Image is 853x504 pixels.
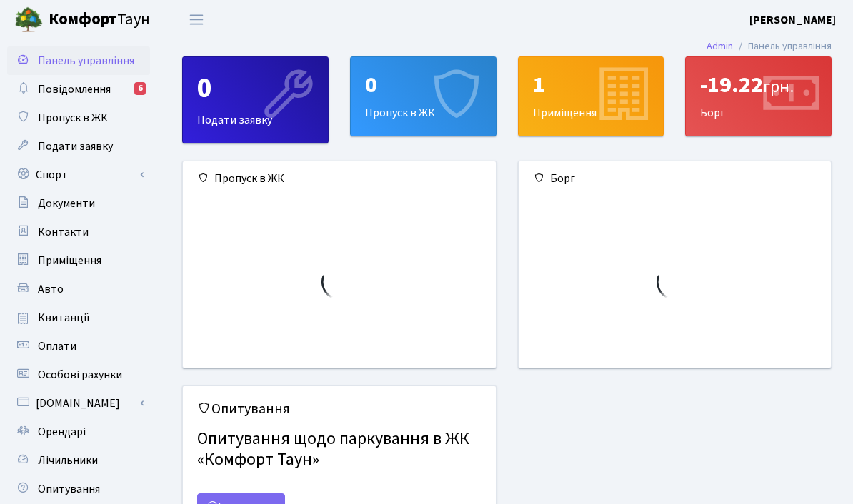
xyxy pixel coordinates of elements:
[38,253,101,268] span: Приміщення
[38,481,100,497] span: Опитування
[685,31,853,61] nav: breadcrumb
[365,71,482,99] div: 0
[518,56,664,136] a: 1Приміщення
[7,275,150,303] a: Авто
[351,57,496,136] div: Пропуск в ЖК
[38,138,113,154] span: Подати заявку
[686,57,831,136] div: Борг
[7,389,150,418] a: [DOMAIN_NAME]
[7,446,150,475] a: Лічильники
[749,11,836,29] a: [PERSON_NAME]
[519,161,832,196] div: Борг
[533,71,649,99] div: 1
[519,57,664,136] div: Приміщення
[179,8,214,31] button: Переключити навігацію
[7,361,150,389] a: Особові рахунки
[38,53,134,69] span: Панель управління
[38,281,64,297] span: Авто
[38,424,86,440] span: Орендарі
[7,332,150,361] a: Оплати
[7,303,150,332] a: Квитанції
[182,56,329,143] a: 0Подати заявку
[7,189,150,218] a: Документи
[7,46,150,75] a: Панель управління
[707,39,733,54] a: Admin
[733,39,832,54] li: Панель управління
[38,453,98,468] span: Лічильники
[7,161,150,189] a: Спорт
[7,246,150,275] a: Приміщення
[183,161,496,196] div: Пропуск в ЖК
[183,57,328,143] div: Подати заявку
[38,81,111,97] span: Повідомлення
[700,71,817,99] div: -19.22
[350,56,497,136] a: 0Пропуск в ЖК
[14,6,43,34] img: logo.png
[38,367,122,383] span: Особові рахунки
[38,110,108,126] span: Пропуск в ЖК
[49,8,150,32] span: Таун
[38,224,89,240] span: Контакти
[134,82,146,95] div: 6
[7,75,150,104] a: Повідомлення6
[7,132,150,161] a: Подати заявку
[38,338,76,354] span: Оплати
[49,8,117,31] b: Комфорт
[38,196,95,211] span: Документи
[197,400,482,418] h5: Опитування
[38,310,90,326] span: Квитанції
[197,423,482,476] h4: Опитування щодо паркування в ЖК «Комфорт Таун»
[7,104,150,132] a: Пропуск в ЖК
[7,475,150,503] a: Опитування
[7,218,150,246] a: Контакти
[7,418,150,446] a: Орендарі
[749,12,836,28] b: [PERSON_NAME]
[197,71,314,106] div: 0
